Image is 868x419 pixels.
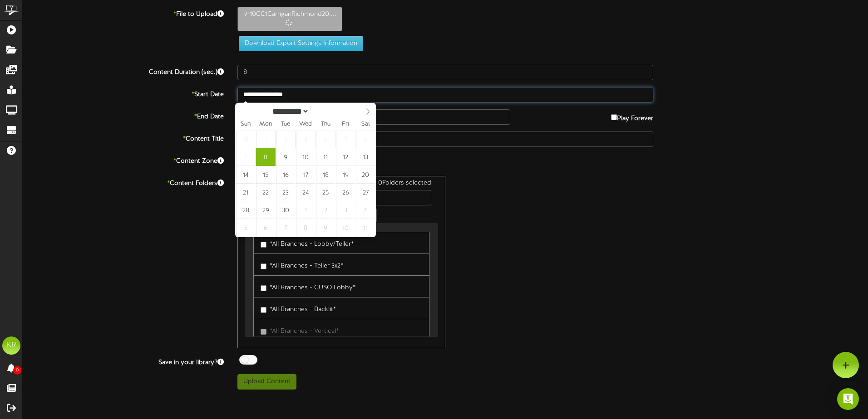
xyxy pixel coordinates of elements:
[16,355,231,367] label: Save in your library?
[256,184,276,201] span: September 22, 2025
[356,148,375,166] span: September 13, 2025
[336,184,355,201] span: September 26, 2025
[316,201,335,219] span: October 2, 2025
[316,148,335,166] span: September 11, 2025
[296,122,316,127] span: Wed
[296,131,316,148] span: September 3, 2025
[261,307,266,313] input: *All Branches - Backlit*
[270,328,339,335] span: *All Branches - Vertical*
[16,87,231,99] label: Start Date
[276,122,296,127] span: Tue
[296,219,316,237] span: October 8, 2025
[837,388,859,410] div: Open Intercom Messenger
[236,122,256,127] span: Sun
[16,7,231,19] label: File to Upload
[356,131,375,148] span: September 6, 2025
[276,166,296,184] span: September 16, 2025
[356,219,375,237] span: October 11, 2025
[611,114,617,120] input: Play Forever
[316,219,335,237] span: October 9, 2025
[296,166,316,184] span: September 17, 2025
[276,184,296,201] span: September 23, 2025
[236,201,256,219] span: September 28, 2025
[239,36,363,51] button: Download Export Settings Information
[276,201,296,219] span: September 30, 2025
[237,374,296,390] button: Upload Content
[261,258,343,271] label: *All Branches - Teller 3x2*
[256,201,276,219] span: September 29, 2025
[256,148,276,166] span: September 8, 2025
[296,201,316,219] span: October 1, 2025
[2,336,20,355] div: KR
[236,148,256,166] span: September 7, 2025
[296,184,316,201] span: September 24, 2025
[236,219,256,237] span: October 5, 2025
[256,122,276,127] span: Mon
[234,40,363,47] a: Download Export Settings Information
[335,122,355,127] span: Fri
[236,166,256,184] span: September 14, 2025
[261,285,266,291] input: *All Branches - CUSO Lobby*
[256,131,276,148] span: September 1, 2025
[237,132,653,147] input: Title of this Content
[256,219,276,237] span: October 6, 2025
[236,184,256,201] span: September 21, 2025
[611,109,653,123] label: Play Forever
[316,184,335,201] span: September 25, 2025
[316,122,335,127] span: Thu
[16,109,231,122] label: End Date
[276,131,296,148] span: September 2, 2025
[261,242,266,248] input: *All Branches - Lobby/Teller*
[356,201,375,219] span: October 4, 2025
[261,237,354,249] label: *All Branches - Lobby/Teller*
[16,154,231,166] label: Content Zone
[16,132,231,144] label: Content Title
[16,65,231,77] label: Content Duration (sec.)
[261,302,336,314] label: *All Branches - Backlit*
[296,148,316,166] span: September 10, 2025
[276,219,296,237] span: October 7, 2025
[336,166,355,184] span: September 19, 2025
[309,107,342,116] input: Year
[236,131,256,148] span: August 31, 2025
[356,166,375,184] span: September 20, 2025
[355,122,375,127] span: Sat
[261,329,266,335] input: *All Branches - Vertical*
[316,131,335,148] span: September 4, 2025
[356,184,375,201] span: September 27, 2025
[261,280,355,292] label: *All Branches - CUSO Lobby*
[316,166,335,184] span: September 18, 2025
[336,201,355,219] span: October 3, 2025
[261,263,266,269] input: *All Branches - Teller 3x2*
[256,166,276,184] span: September 15, 2025
[336,131,355,148] span: September 5, 2025
[336,219,355,237] span: October 10, 2025
[13,366,21,375] span: 0
[276,148,296,166] span: September 9, 2025
[16,176,231,188] label: Content Folders
[336,148,355,166] span: September 12, 2025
